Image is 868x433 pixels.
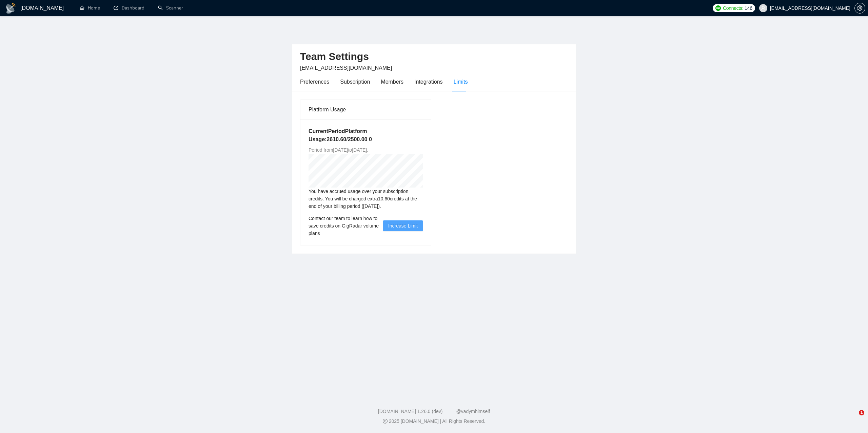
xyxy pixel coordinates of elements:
div: Limits [454,78,468,86]
div: Preferences [300,78,329,86]
div: Platform Usage [309,100,423,119]
div: You have accrued usage over your subscription credits. You will be charged extra 10.60 credits at... [309,188,423,210]
span: setting [855,5,865,11]
iframe: Intercom live chat [845,410,861,426]
span: Increase Limit [388,222,418,230]
a: homeHome [80,5,100,11]
span: Period from [DATE] to [DATE] . [309,147,368,153]
a: dashboardDashboard [114,5,144,11]
a: searchScanner [158,5,183,11]
span: Contact our team to learn how to save credits on GigRadar volume plans [309,215,383,237]
button: Increase Limit [383,220,423,231]
span: copyright [383,419,388,424]
span: Connects: [723,4,743,12]
span: 1 [859,410,864,415]
span: user [761,6,766,10]
h5: Current Period Platform Usage: 2610.60 / 2500.00 0 [309,127,423,144]
img: upwork-logo.png [715,5,721,11]
span: [EMAIL_ADDRESS][DOMAIN_NAME] [300,65,392,71]
a: @vadymhimself [456,409,490,414]
a: setting [854,5,865,11]
h2: Team Settings [300,50,568,64]
button: setting [854,3,865,14]
div: 2025 [DOMAIN_NAME] | All Rights Reserved. [5,418,863,425]
a: [DOMAIN_NAME] 1.26.0 (dev) [378,409,443,414]
div: Integrations [414,78,443,86]
img: logo [5,3,16,14]
span: 146 [745,4,752,12]
div: Members [381,78,403,86]
div: Subscription [340,78,370,86]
